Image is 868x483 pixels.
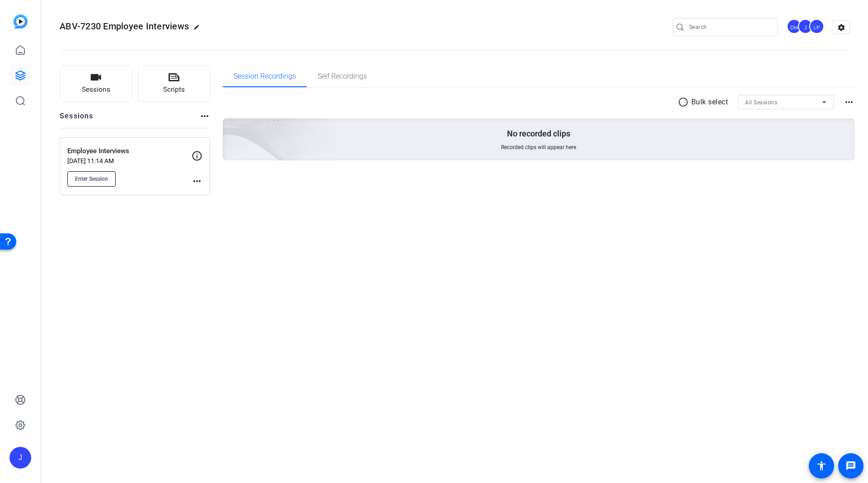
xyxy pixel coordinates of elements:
[844,97,854,108] mat-icon: more_horiz
[138,66,211,102] button: Scripts
[60,111,94,128] h2: Sessions
[318,73,367,80] span: Self Recordings
[798,19,814,35] ngx-avatar: James
[163,84,185,95] span: Scripts
[60,66,132,102] button: Sessions
[678,97,691,108] mat-icon: radio_button_unchecked
[67,146,192,156] p: Employee Interviews
[832,21,850,34] mat-icon: settings
[787,19,802,35] ngx-avatar: Dan Hoffman
[60,21,189,32] span: ABV-7230 Employee Interviews
[234,73,296,80] span: Session Recordings
[507,128,570,139] p: No recorded clips
[193,24,204,35] mat-icon: edit
[816,460,827,471] mat-icon: accessibility
[122,29,337,225] img: embarkstudio-empty-session.png
[199,111,210,122] mat-icon: more_horiz
[809,19,824,34] div: LP
[67,157,192,164] p: [DATE] 11:14 AM
[689,22,770,33] input: Search
[787,19,802,34] div: DH
[501,144,576,151] span: Recorded clips will appear here
[745,99,777,106] span: All Sessions
[14,14,28,28] img: blue-gradient.svg
[75,175,108,183] span: Enter Session
[192,176,202,187] mat-icon: more_horiz
[82,84,110,95] span: Sessions
[798,19,813,34] div: J
[809,19,825,35] ngx-avatar: Linda Pizzico
[845,460,856,471] mat-icon: message
[691,97,728,108] p: Bulk select
[9,447,31,469] div: J
[67,171,116,187] button: Enter Session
